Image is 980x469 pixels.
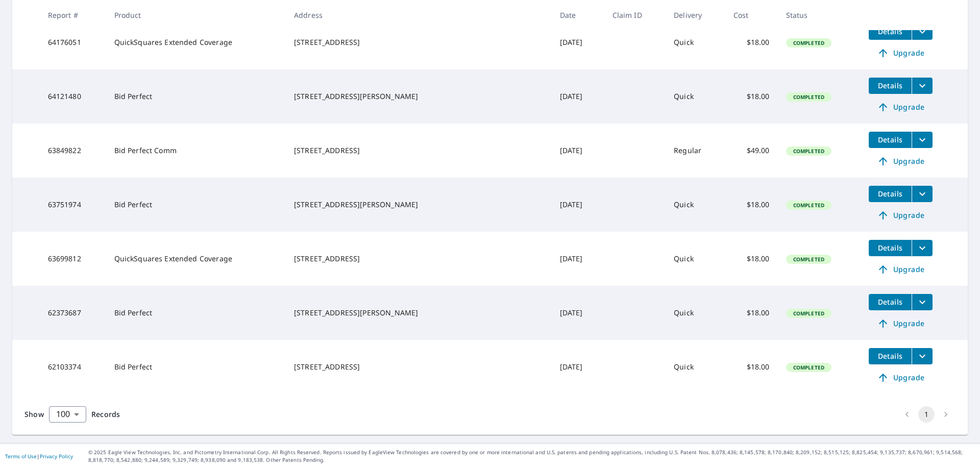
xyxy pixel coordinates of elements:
[24,409,44,419] span: Show
[912,240,933,256] button: filesDropdownBtn-63699812
[912,23,933,40] button: filesDropdownBtn-64176051
[912,294,933,310] button: filesDropdownBtn-62373687
[725,232,778,286] td: $18.00
[666,15,725,69] td: Quick
[666,178,725,232] td: Quick
[106,124,286,178] td: Bid Perfect Comm
[725,124,778,178] td: $49.00
[40,15,106,69] td: 64176051
[869,132,912,148] button: detailsBtn-63849822
[787,202,830,209] span: Completed
[666,69,725,124] td: Quick
[725,15,778,69] td: $18.00
[875,81,905,90] span: Details
[787,364,830,371] span: Completed
[49,406,86,423] div: Show 100 records
[552,340,604,394] td: [DATE]
[787,147,830,155] span: Completed
[725,69,778,124] td: $18.00
[666,124,725,178] td: Regular
[40,124,106,178] td: 63849822
[725,340,778,394] td: $18.00
[106,340,286,394] td: Bid Perfect
[869,23,912,40] button: detailsBtn-64176051
[552,286,604,340] td: [DATE]
[666,286,725,340] td: Quick
[912,348,933,364] button: filesDropdownBtn-62103374
[552,69,604,124] td: [DATE]
[106,286,286,340] td: Bid Perfect
[725,178,778,232] td: $18.00
[869,207,933,224] a: Upgrade
[49,400,86,429] div: 100
[106,178,286,232] td: Bid Perfect
[869,294,912,310] button: detailsBtn-62373687
[294,254,544,264] div: [STREET_ADDRESS]
[875,209,926,221] span: Upgrade
[294,91,544,102] div: [STREET_ADDRESS][PERSON_NAME]
[294,37,544,47] div: [STREET_ADDRESS]
[875,317,926,330] span: Upgrade
[294,200,544,210] div: [STREET_ADDRESS][PERSON_NAME]
[40,340,106,394] td: 62103374
[875,101,926,113] span: Upgrade
[869,369,933,386] a: Upgrade
[875,372,926,384] span: Upgrade
[875,189,905,199] span: Details
[40,453,73,460] a: Privacy Policy
[869,45,933,61] a: Upgrade
[912,186,933,202] button: filesDropdownBtn-63751974
[787,310,830,317] span: Completed
[875,47,926,59] span: Upgrade
[875,263,926,276] span: Upgrade
[106,15,286,69] td: QuickSquares Extended Coverage
[875,243,905,253] span: Details
[869,186,912,202] button: detailsBtn-63751974
[725,286,778,340] td: $18.00
[106,232,286,286] td: QuickSquares Extended Coverage
[875,297,905,307] span: Details
[666,232,725,286] td: Quick
[91,409,120,419] span: Records
[869,348,912,364] button: detailsBtn-62103374
[40,286,106,340] td: 62373687
[40,232,106,286] td: 63699812
[40,69,106,124] td: 64121480
[875,135,905,144] span: Details
[912,132,933,148] button: filesDropdownBtn-63849822
[897,406,955,423] nav: pagination navigation
[88,449,975,464] p: © 2025 Eagle View Technologies, Inc. and Pictometry International Corp. All Rights Reserved. Repo...
[552,124,604,178] td: [DATE]
[552,15,604,69] td: [DATE]
[869,99,933,115] a: Upgrade
[552,178,604,232] td: [DATE]
[869,153,933,169] a: Upgrade
[918,406,935,423] button: page 1
[666,340,725,394] td: Quick
[869,315,933,332] a: Upgrade
[294,308,544,318] div: [STREET_ADDRESS][PERSON_NAME]
[875,155,926,167] span: Upgrade
[106,69,286,124] td: Bid Perfect
[869,78,912,94] button: detailsBtn-64121480
[5,453,37,460] a: Terms of Use
[294,145,544,156] div: [STREET_ADDRESS]
[787,39,830,46] span: Completed
[40,178,106,232] td: 63751974
[552,232,604,286] td: [DATE]
[787,93,830,101] span: Completed
[787,256,830,263] span: Completed
[875,27,905,36] span: Details
[869,261,933,278] a: Upgrade
[294,362,544,372] div: [STREET_ADDRESS]
[5,453,73,459] p: |
[875,351,905,361] span: Details
[912,78,933,94] button: filesDropdownBtn-64121480
[869,240,912,256] button: detailsBtn-63699812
